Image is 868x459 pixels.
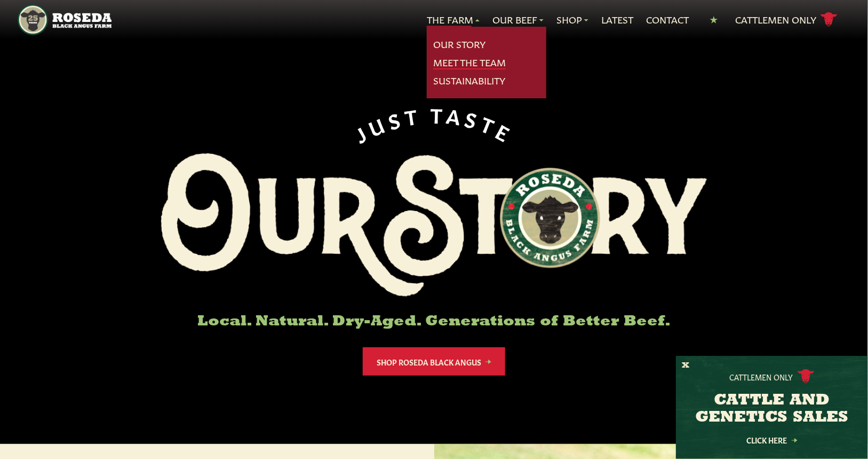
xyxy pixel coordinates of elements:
[363,347,505,376] a: Shop Roseda Black Angus
[493,119,517,145] span: E
[161,314,707,330] h6: Local. Natural. Dry-Aged. Generations of Better Beef.
[689,392,855,426] h3: CATTLE AND GENETICS SALES
[735,10,838,29] a: Cattlemen Only
[433,74,505,88] a: Sustainability
[161,153,707,297] img: Roseda Black Aangus Farm
[350,119,372,145] span: J
[556,13,588,27] a: Shop
[601,13,633,27] a: Latest
[403,103,423,127] span: T
[478,111,501,137] span: T
[682,360,689,371] button: X
[349,103,519,145] div: JUST TASTE
[730,371,793,382] p: Cattlemen Only
[463,106,484,131] span: S
[427,13,480,27] a: The Farm
[433,56,506,69] a: Meet The Team
[364,111,390,138] span: U
[445,103,466,127] span: A
[18,4,112,35] img: https://roseda.com/wp-content/uploads/2021/05/roseda-25-header.png
[385,106,406,130] span: S
[798,369,815,384] img: cattle-icon.svg
[492,13,544,27] a: Our Beef
[430,103,447,125] span: T
[646,13,689,27] a: Contact
[724,437,820,444] a: Click Here
[433,37,485,51] a: Our Story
